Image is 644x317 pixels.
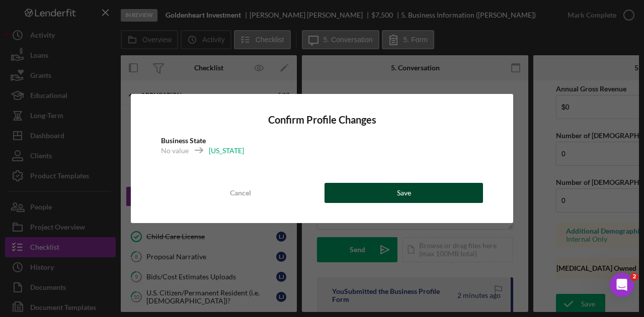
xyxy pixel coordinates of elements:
[630,273,638,281] span: 2
[325,183,483,203] button: Save
[610,273,634,297] iframe: Intercom live chat
[161,146,189,156] div: No value
[230,183,251,203] div: Cancel
[161,136,206,145] b: Business State
[161,183,319,203] button: Cancel
[209,146,244,156] div: [US_STATE]
[161,114,483,126] h4: Confirm Profile Changes
[397,183,411,203] div: Save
